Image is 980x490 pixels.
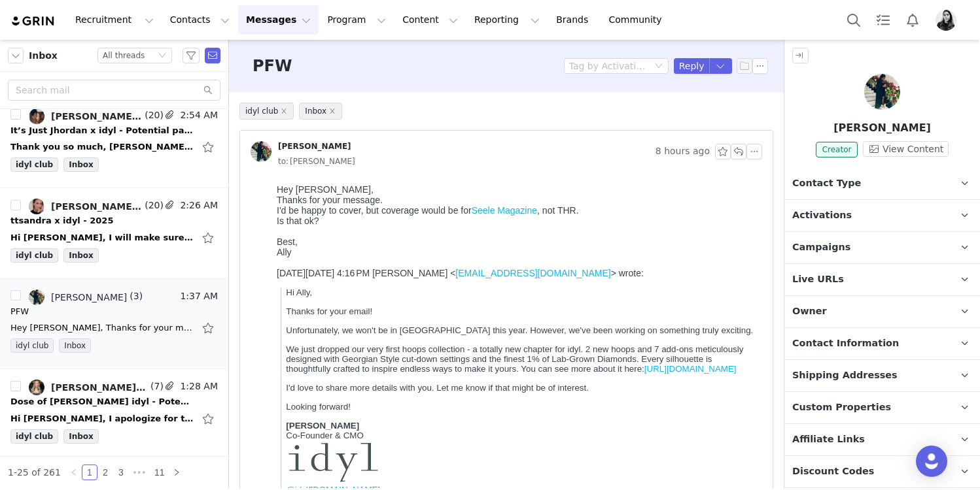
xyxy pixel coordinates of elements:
div: [PERSON_NAME][EMAIL_ADDRESS][DOMAIN_NAME], [PERSON_NAME], [PERSON_NAME] [PERSON_NAME] [51,382,148,393]
a: 11 [150,465,169,480]
span: Inbox [63,248,99,263]
button: Search [839,5,868,35]
a: Tasks [869,5,898,35]
span: Contact Type [792,176,861,191]
span: idyl club [10,429,58,444]
span: idyl club [10,248,58,263]
button: Contacts [162,5,237,35]
span: Owner [792,304,827,319]
li: 3 [113,465,129,480]
div: It’s Just Jhordan x idyl - Potential partnership [10,124,194,137]
img: ed6e3cdd-c845-4803-a86a-d3cc85327db3.jpg [251,141,271,162]
span: Shipping Addresses [792,368,898,383]
span: Inbox [63,157,99,172]
a: Community [601,5,676,35]
span: Custom Properties [792,400,891,415]
img: 3988666f-b618-4335-b92d-0222703392cd.jpg [936,10,956,31]
button: Recruitment [67,5,162,35]
li: Previous Page [66,465,82,480]
span: I'd love to share more details with you. Let me know if that might be of interest. [14,204,317,214]
span: Hi Ally, [14,108,41,118]
div: Hey [PERSON_NAME], [5,5,485,16]
p: [PERSON_NAME] [784,120,980,136]
img: ed6e3cdd-c845-4803-a86a-d3cc85327db3.jpg [29,289,44,305]
div: [PERSON_NAME] | [DOMAIN_NAME], [PERSON_NAME] [51,201,142,212]
span: Discount Codes [792,465,874,479]
span: Live URLs [792,272,844,287]
i: icon: close [329,108,336,114]
i: icon: down [158,52,166,61]
i: icon: close [281,108,287,114]
img: 3e52089e-741a-4a0b-8756-0fdb01fbf822--s.jpg [29,380,44,395]
li: 1-25 of 261 [8,465,61,480]
a: [EMAIL_ADDRESS][DOMAIN_NAME] [184,89,339,99]
span: ••• [129,465,150,480]
a: [PERSON_NAME] [29,289,127,305]
h3: PFW [253,54,292,78]
li: Next 3 Pages [129,465,150,480]
i: icon: right [173,468,181,476]
span: Campaigns [792,240,850,255]
li: 1 [82,465,97,480]
div: [PERSON_NAME] 8 hours agoto:[PERSON_NAME] [240,131,773,179]
img: Allyson Portee [864,74,900,110]
button: Reporting [466,5,548,35]
span: We just dropped our very first hoops collection - a totally new chapter for idyl. 2 new hoops and... [14,165,472,195]
button: Reply [674,58,710,74]
span: Contact Information [792,336,899,351]
div: Hi Ornella, I will make sure the schedule is set for that November weekend for our next integrati... [10,231,194,244]
div: ttsandra x idyl - 2025 [10,214,113,227]
button: Profile [928,10,970,31]
a: [URL][DOMAIN_NAME] [373,185,465,195]
a: [PERSON_NAME] [251,141,351,162]
li: Next Page [169,465,184,480]
button: Content [394,5,466,35]
span: Inbox [63,429,99,444]
span: 8 hours ago [656,144,710,159]
span: Send Email [205,48,220,63]
input: Search mail [8,80,220,101]
span: idyl club [239,103,294,120]
a: [DOMAIN_NAME] [39,306,109,316]
span: idyl club [10,338,54,353]
div: Best, [5,57,485,68]
button: Program [319,5,394,35]
span: Unfortunately, we won't be in [GEOGRAPHIC_DATA] this year. However, we've been working on somethi... [14,146,481,156]
div: All threads [103,48,145,63]
a: 3 [114,465,128,480]
span: Creator [816,142,858,157]
li: 2 [97,465,113,480]
span: (7) [148,380,164,393]
div: [PERSON_NAME], Jhordan Borboa, [DOMAIN_NAME][EMAIL_ADDRESS][PERSON_NAME][DOMAIN_NAME], [PERSON_NA... [51,111,142,122]
div: Is that ok? [5,37,485,47]
span: Looking forward! [14,223,79,233]
div: [PERSON_NAME] [278,141,351,152]
div: Tag by Activation [569,59,646,73]
div: [DATE][DATE] 4:16 PM [PERSON_NAME] < > wrote: [5,89,485,99]
div: Hey Ornella, Thanks for your message. I'd be happy to cover, but coverage would be for Seele Maga... [10,321,194,335]
i: icon: search [203,86,213,95]
img: baddd4fa-2811-4f59-b1ce-87579c4dad32.jpg [29,108,44,124]
span: / [14,306,111,316]
i: icon: down [655,62,663,71]
a: Brands [548,5,600,35]
i: icon: left [70,468,78,476]
div: PFW [10,305,29,318]
img: 6896c50b-c15e-47b5-8a39-49088f9200b8.jpg [29,199,44,214]
span: Activations [792,208,852,223]
div: Dose of Josephine x idyl - Potential partnership [10,395,194,408]
span: Thanks for your email! [14,127,101,137]
img: grin logo [10,15,56,27]
span: Inbox [29,49,58,63]
a: @idyl [14,306,37,316]
a: [PERSON_NAME], Jhordan Borboa, [DOMAIN_NAME][EMAIL_ADDRESS][PERSON_NAME][DOMAIN_NAME], [PERSON_NA... [29,108,142,124]
a: 1 [82,465,97,480]
a: 2 [98,465,113,480]
span: #JoinTheDiamondRevolution [14,316,126,325]
div: Thanks for your message. [5,16,485,26]
strong: [PERSON_NAME] [14,242,88,252]
span: Affiliate Links [792,433,865,447]
li: 11 [150,465,169,480]
span: idyl club [10,157,58,172]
